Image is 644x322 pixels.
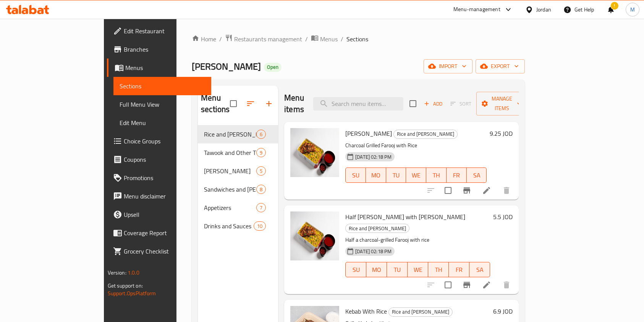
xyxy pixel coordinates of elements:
div: Open [264,63,282,72]
div: Appetizers7 [198,198,278,217]
li: / [219,34,222,44]
span: Appetizers [204,203,256,212]
span: import [430,62,466,71]
span: Open [264,64,282,70]
span: 10 [254,223,265,230]
span: FR [450,170,464,181]
span: TU [390,264,405,275]
button: delete [497,276,516,294]
button: WE [408,262,428,277]
span: 1.0.0 [128,268,139,278]
button: Add section [260,94,278,113]
span: Coverage Report [124,228,205,237]
div: [PERSON_NAME]5 [198,162,278,180]
button: delete [497,181,516,200]
span: TH [431,264,446,275]
span: Select to update [440,182,456,198]
div: Drinks and Sauces10 [198,217,278,235]
span: Coupons [124,155,205,164]
span: SA [470,170,484,181]
span: Manage items [482,94,521,113]
span: M [630,5,635,14]
div: Rice and [PERSON_NAME]6 [198,125,278,143]
div: items [256,130,266,139]
span: [DATE] 02:18 PM [352,153,395,161]
button: WE [406,168,426,183]
a: Menus [107,59,212,77]
span: 6 [257,131,265,138]
span: Rice and [PERSON_NAME] [389,307,452,316]
span: SA [472,264,487,275]
span: Select section first [445,98,476,110]
span: Menus [320,34,338,44]
input: search [313,97,403,111]
span: TU [389,170,403,181]
div: Menu-management [453,5,500,14]
button: Branch-specific-item [458,276,476,294]
button: MO [366,262,387,277]
div: Rice and Farooj [393,130,458,139]
a: Restaurants management [225,34,302,44]
span: Menus [125,63,205,72]
nav: Menu sections [198,122,278,238]
span: MO [369,264,384,275]
span: Add item [421,98,445,110]
span: [PERSON_NAME] [345,128,392,139]
h6: 9.25 JOD [490,128,513,139]
div: items [254,221,266,231]
h2: Menu items [284,92,304,115]
span: [PERSON_NAME] [204,166,256,176]
span: Upsell [124,210,205,219]
button: Add [421,98,445,110]
div: Tawook and Other Things9 [198,143,278,162]
button: SU [345,168,366,183]
span: Select all sections [225,96,241,112]
span: Tawook and Other Things [204,148,256,157]
div: items [256,185,266,194]
button: FR [449,262,469,277]
span: Version: [108,268,126,278]
button: Manage items [476,92,527,115]
div: Drinks and Sauces [204,221,254,231]
button: FR [447,168,467,183]
span: Restaurants management [234,34,302,44]
span: Select section [405,96,421,112]
a: Edit menu item [482,186,491,195]
a: Menu disclaimer [107,187,212,205]
nav: breadcrumb [192,34,525,44]
div: Jordan [536,5,551,14]
span: Sections [346,34,368,44]
span: Full Menu View [120,100,205,109]
span: Edit Menu [120,118,205,127]
button: TH [428,262,449,277]
span: SU [349,170,363,181]
button: import [424,59,472,73]
span: Get support on: [108,281,143,291]
button: TH [426,168,447,183]
a: Coverage Report [107,224,212,242]
a: Promotions [107,169,212,187]
a: Menus [311,34,338,44]
p: Charcoal Grilled Farooj with Rice [345,141,487,150]
img: Farooj Abo Al-Abd With Rice [290,128,339,177]
a: Full Menu View [113,95,212,114]
button: SA [469,262,490,277]
span: export [482,62,519,71]
span: Half [PERSON_NAME] with [PERSON_NAME] [345,211,465,223]
span: Sort sections [241,94,260,113]
div: Sandwiches and Aboudi [204,185,256,194]
span: MO [369,170,383,181]
p: Half a charcoal-grilled Farooj with rice [345,235,490,245]
span: Rice and [PERSON_NAME] [204,130,256,139]
span: SU [349,264,363,275]
div: Sandwiches and [PERSON_NAME]8 [198,180,278,198]
a: Edit Menu [113,114,212,132]
div: Rice and Farooj [345,224,409,233]
span: WE [409,170,423,181]
a: Support.OpsPlatform [108,288,156,298]
span: Rice and [PERSON_NAME] [346,224,409,233]
a: Choice Groups [107,132,212,150]
span: 7 [257,204,265,211]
